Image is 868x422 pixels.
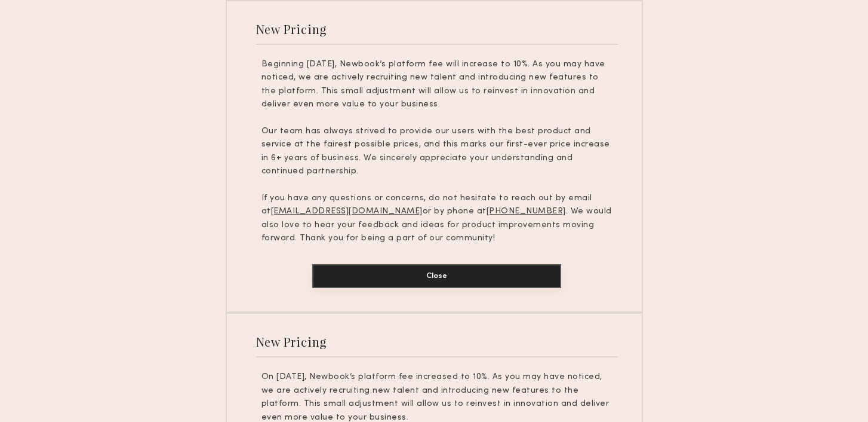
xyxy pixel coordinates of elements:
u: [EMAIL_ADDRESS][DOMAIN_NAME] [271,207,423,215]
p: Beginning [DATE], Newbook’s platform fee will increase to 10%. As you may have noticed, we are ac... [261,58,612,112]
div: New Pricing [256,21,327,37]
button: Close [312,264,561,288]
p: If you have any questions or concerns, do not hesitate to reach out by email at or by phone at . ... [261,192,612,246]
u: [PHONE_NUMBER] [487,207,566,215]
div: New Pricing [256,334,327,350]
p: Our team has always strived to provide our users with the best product and service at the fairest... [261,125,612,179]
